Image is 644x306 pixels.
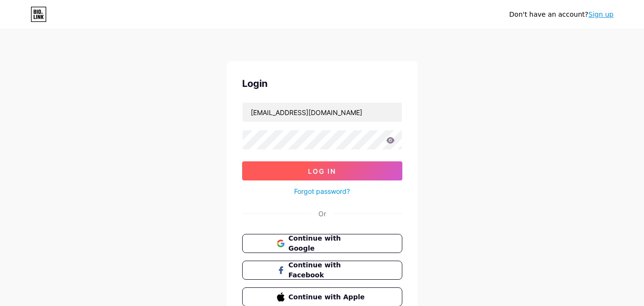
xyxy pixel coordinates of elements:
[288,292,367,302] span: Continue with Apple
[288,233,367,253] span: Continue with Google
[242,161,402,180] button: Log In
[242,234,402,253] button: Continue with Google
[243,103,402,122] input: Username
[288,260,367,280] span: Continue with Facebook
[294,186,350,196] a: Forgot password?
[588,11,613,18] a: Sign up
[242,76,402,91] div: Login
[242,261,402,280] button: Continue with Facebook
[308,167,336,175] span: Log In
[318,209,326,219] div: Or
[509,10,613,20] div: Don't have an account?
